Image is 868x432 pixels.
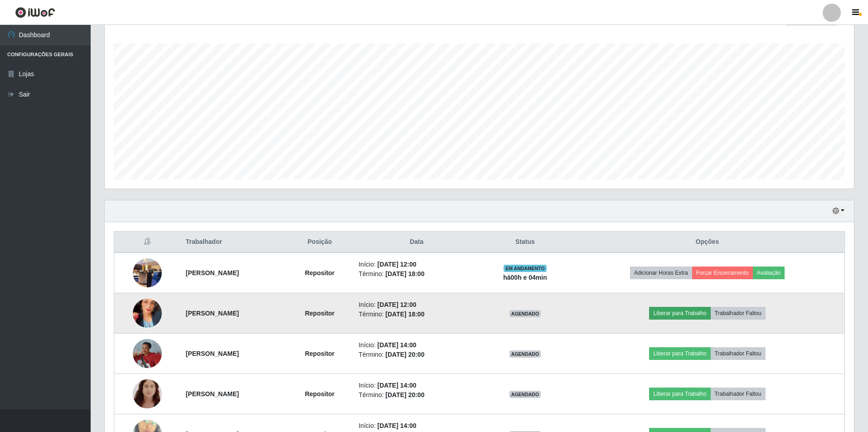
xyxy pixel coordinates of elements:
[649,307,710,320] button: Liberar para Trabalho
[359,340,475,350] li: Início:
[305,310,335,317] strong: Repositor
[359,350,475,359] li: Término:
[359,269,475,279] li: Término:
[509,310,541,317] span: AGENDADO
[15,7,55,18] img: CoreUI Logo
[305,350,335,357] strong: Repositor
[133,375,162,412] img: 1750290753339.jpeg
[359,381,475,390] li: Início:
[377,301,416,308] time: [DATE] 12:00
[649,347,710,360] button: Liberar para Trabalho
[186,350,239,357] strong: [PERSON_NAME]
[509,350,541,358] span: AGENDADO
[504,265,547,272] span: EM ANDAMENTO
[630,267,692,279] button: Adicionar Horas Extra
[377,261,416,268] time: [DATE] 12:00
[186,269,239,277] strong: [PERSON_NAME]
[180,232,286,253] th: Trabalhador
[305,269,335,277] strong: Repositor
[305,390,335,398] strong: Repositor
[711,347,766,360] button: Trabalhador Faltou
[711,307,766,320] button: Trabalhador Faltou
[377,382,416,389] time: [DATE] 14:00
[692,267,753,279] button: Forçar Encerramento
[385,391,424,398] time: [DATE] 20:00
[377,422,416,429] time: [DATE] 14:00
[359,260,475,269] li: Início:
[359,390,475,400] li: Término:
[286,232,354,253] th: Posição
[480,232,570,253] th: Status
[359,421,475,431] li: Início:
[133,339,162,368] img: 1750250389303.jpeg
[385,270,424,277] time: [DATE] 18:00
[570,232,844,253] th: Opções
[133,287,162,339] img: 1755793919031.jpeg
[503,274,547,281] strong: há 00 h e 04 min
[509,391,541,398] span: AGENDADO
[711,388,766,400] button: Trabalhador Faltou
[133,253,162,292] img: 1755095833793.jpeg
[377,341,416,349] time: [DATE] 14:00
[385,351,424,358] time: [DATE] 20:00
[385,311,424,318] time: [DATE] 18:00
[753,267,785,279] button: Avaliação
[186,390,239,398] strong: [PERSON_NAME]
[359,300,475,310] li: Início:
[359,310,475,319] li: Término:
[186,310,239,317] strong: [PERSON_NAME]
[353,232,480,253] th: Data
[649,388,710,400] button: Liberar para Trabalho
